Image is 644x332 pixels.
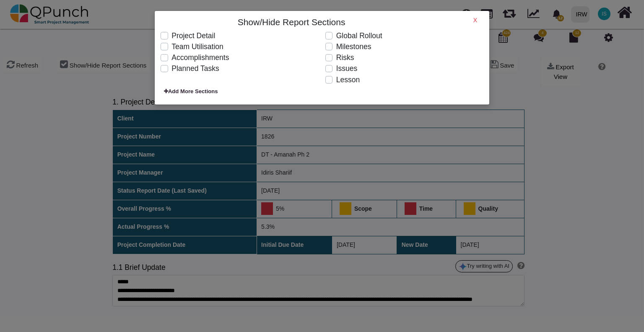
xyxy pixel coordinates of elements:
h6: X [473,17,477,24]
label: Project Detail [171,30,215,41]
label: Global Rollout [336,30,382,41]
label: Risks [336,52,354,63]
label: Issues [336,63,358,74]
label: Team Utilisation [171,41,223,52]
label: Planned Tasks [171,63,219,74]
span: Add More Sections [161,87,221,96]
label: Milestones [336,41,371,52]
label: Accomplishments [171,52,229,63]
label: Lesson [336,74,360,85]
h4: Show/Hide Report Sections [238,17,345,27]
